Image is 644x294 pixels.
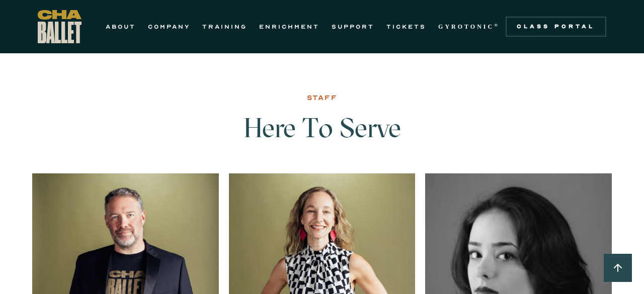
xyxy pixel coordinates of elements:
[158,113,486,163] h3: Here To Serve
[148,21,190,33] a: COMPANY
[307,92,338,104] div: STAFF
[506,17,606,37] a: Class Portal
[438,23,494,30] strong: GYROTONIC
[332,21,374,33] a: SUPPORT
[494,23,500,28] sup: ®
[512,23,600,31] div: Class Portal
[438,21,500,33] a: GYROTONIC®
[38,10,82,43] a: home
[202,21,247,33] a: TRAINING
[106,21,136,33] a: ABOUT
[259,21,319,33] a: ENRICHMENT
[386,21,426,33] a: TICKETS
